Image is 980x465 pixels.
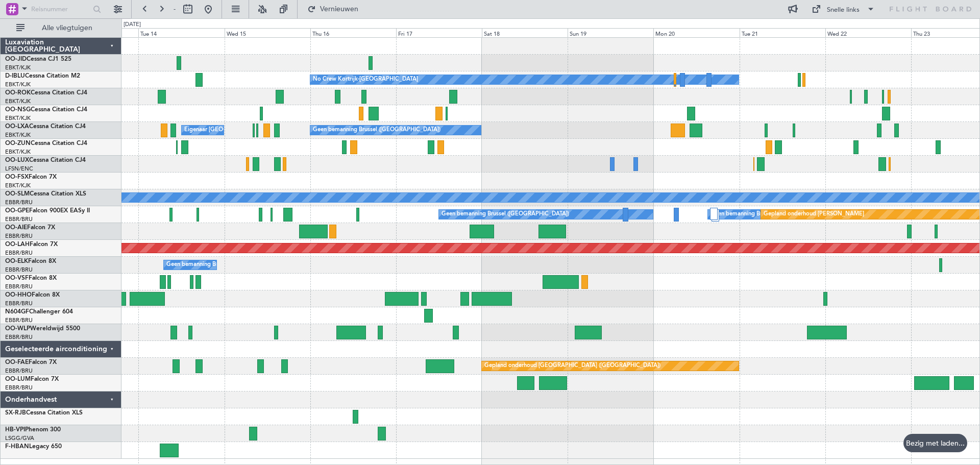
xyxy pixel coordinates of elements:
[5,124,29,130] font: OO-LXA
[5,333,33,341] a: EBBR/BRU
[225,28,310,37] div: Wed 15
[906,438,965,448] font: Bezig met laden...
[5,427,25,433] font: HB-VPI
[5,283,33,290] a: EBBR/BRU
[5,208,29,214] font: OO-GPE
[5,90,87,96] a: OO-ROKCessna Citation CJ4
[653,28,739,37] div: Mon 20
[184,127,328,133] font: Eigenaar [GEOGRAPHIC_DATA]-[GEOGRAPHIC_DATA]
[764,211,864,217] font: Gepland onderhoud [PERSON_NAME]
[5,225,55,231] a: OO-AIEFalcon 7X
[5,56,71,62] a: OO-JIDCessna CJ1 525
[124,20,141,29] div: [DATE]
[27,225,55,231] font: Falcon 7X
[5,266,33,274] font: EBBR/BRU
[806,1,880,17] button: Snelle links
[25,427,61,433] font: Phenom 300
[5,157,29,163] font: OO-LUX
[5,107,87,113] a: OO-NSGCessna Citation CJ4
[5,199,33,206] font: EBBR/BRU
[5,107,31,113] font: OO-NSG
[29,124,86,130] font: Cessna Citation CJ4
[825,28,911,37] div: Wed 22
[5,359,29,365] font: OO-FAE
[740,28,825,37] div: Tue 21
[5,292,60,298] a: OO-HHOFalcon 8X
[5,326,30,332] font: OO-WLP
[5,56,27,62] font: OO-JID
[5,208,90,214] a: OO-GPEFalcon 900EX EASy II
[25,73,80,79] font: Cessna Citation M2
[5,300,33,307] a: EBBR/BRU
[29,444,62,450] font: Legacy 650
[5,191,86,197] a: OO-SLMCessna Citation XLS
[29,275,57,281] font: Falcon 8X
[5,367,33,375] font: EBBR/BRU
[5,275,29,281] font: OO-VSF
[5,182,31,189] a: EBKT/KJK
[31,90,87,96] font: Cessna Citation CJ4
[31,2,90,17] input: Reisnummer
[166,262,294,267] font: Geen bemanning Brussel ([GEOGRAPHIC_DATA])
[5,225,27,231] font: OO-AIE
[5,258,56,264] a: OO-ELKFalcon 8X
[320,4,358,14] font: Vernieuwen
[5,124,86,130] a: OO-LXACessna Citation CJ4
[5,81,31,88] a: EBKT/KJK
[5,73,25,79] font: D-IBLU
[31,140,87,146] font: Cessna Citation CJ4
[30,241,58,248] font: Falcon 7X
[5,316,33,324] a: EBBR/BRU
[5,232,33,240] a: EBBR/BRU
[5,376,31,382] font: OO-LUM
[5,131,31,139] a: EBKT/KJK
[138,28,224,37] div: Tue 14
[5,140,31,146] font: OO-ZUN
[5,434,34,442] font: LSGG/GVA
[5,114,31,122] font: EBKT/KJK
[29,157,86,163] font: Cessna Citation CJ4
[5,148,31,156] a: EBKT/KJK
[396,28,482,37] div: Fri 17
[313,77,418,82] font: No Crew Kortrijk-[GEOGRAPHIC_DATA]
[5,174,57,180] a: OO-FSXFalcon 7X
[442,211,569,217] font: Geen bemanning Brussel ([GEOGRAPHIC_DATA])
[310,28,396,37] div: Thu 16
[5,241,58,248] a: OO-LAHFalcon 7X
[5,410,26,416] font: SX-RJB
[28,258,56,264] font: Falcon 8X
[29,359,57,365] font: Falcon 7X
[29,174,57,180] font: Falcon 7X
[5,174,29,180] font: OO-FSX
[11,20,111,36] button: Alle vliegtuigen
[29,208,90,214] font: Falcon 900EX EASy II
[5,384,33,391] a: EBBR/BRU
[5,157,86,163] a: OO-LUXCessna Citation CJ4
[5,165,33,173] a: LFSN/ENC
[5,73,80,79] a: D-IBLUCessna Citation M2
[5,326,80,332] a: OO-WLPWereldwijd 5500
[5,249,33,257] a: EBBR/BRU
[5,309,29,315] font: N604GF
[5,359,57,365] a: OO-FAEFalcon 7X
[31,107,87,113] font: Cessna Citation CJ4
[29,309,73,315] font: Challenger 604
[5,64,31,71] a: EBKT/KJK
[5,275,57,281] a: OO-VSFFalcon 8X
[5,376,59,382] a: OO-LUMFalcon 7X
[5,444,29,450] font: F-HBAN
[5,215,33,223] a: EBBR/BRU
[827,5,860,14] font: Snelle links
[5,444,62,450] a: F-HBANLegacy 650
